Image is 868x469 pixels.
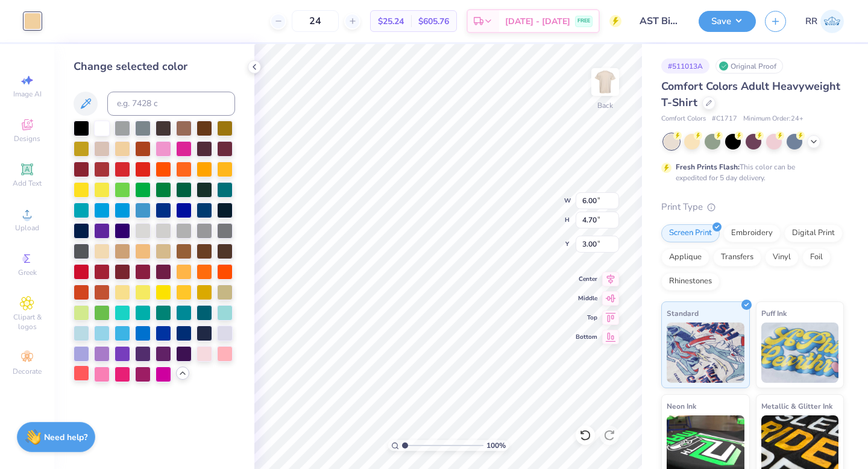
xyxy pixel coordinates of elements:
span: Puff Ink [761,307,787,319]
span: FREE [577,17,590,25]
input: Untitled Design [631,9,690,33]
span: Greek [18,268,37,277]
div: Original Proof [715,58,783,74]
strong: Need help? [44,432,87,443]
span: [DATE] - [DATE] [505,15,570,28]
span: 100 % [486,440,506,451]
img: Rigil Kent Ricardo [820,10,844,33]
span: Designs [14,134,40,143]
img: Standard [667,323,744,383]
div: Rhinestones [661,272,720,291]
span: Upload [15,223,39,233]
span: $25.24 [378,15,404,28]
span: Center [576,275,597,283]
span: Metallic & Glitter Ink [761,400,832,412]
button: Save [699,11,756,32]
div: Print Type [661,200,844,214]
span: Top [576,313,597,322]
div: Transfers [713,248,761,266]
span: Comfort Colors Adult Heavyweight T-Shirt [661,79,840,110]
span: Decorate [13,367,42,376]
div: # 511013A [661,58,709,74]
span: Middle [576,294,597,303]
span: Clipart & logos [6,312,48,332]
div: Screen Print [661,224,720,242]
div: Digital Print [784,224,843,242]
span: Neon Ink [667,400,696,412]
input: – – [292,10,339,32]
div: Back [597,100,613,111]
div: This color can be expedited for 5 day delivery. [676,162,824,183]
a: RR [805,10,844,33]
strong: Fresh Prints Flash: [676,162,740,172]
span: # C1717 [712,114,737,124]
div: Foil [802,248,831,266]
div: Embroidery [723,224,781,242]
div: Applique [661,248,709,266]
span: $605.76 [418,15,449,28]
img: Back [593,70,617,94]
span: Standard [667,307,699,319]
span: Minimum Order: 24 + [743,114,804,124]
input: e.g. 7428 c [107,92,235,116]
img: Puff Ink [761,323,839,383]
span: Comfort Colors [661,114,706,124]
span: Image AI [13,89,42,99]
span: Bottom [576,333,597,341]
span: RR [805,14,817,28]
span: Add Text [13,178,42,188]
div: Change selected color [74,58,235,75]
div: Vinyl [765,248,799,266]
